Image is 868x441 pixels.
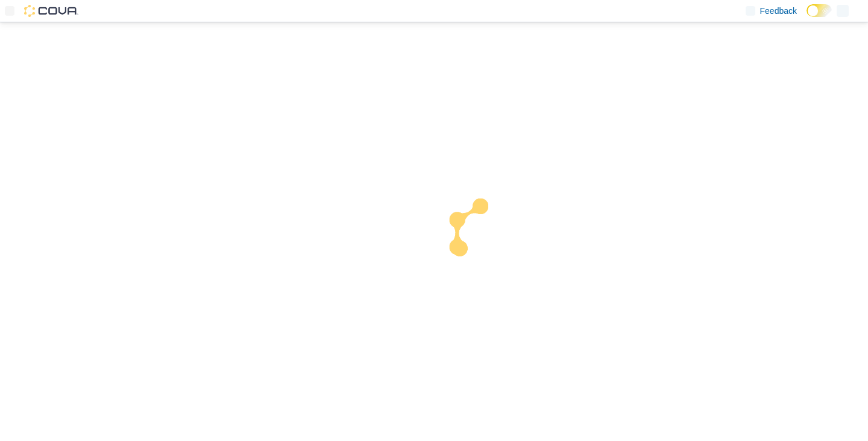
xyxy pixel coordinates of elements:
span: Feedback [760,5,797,17]
input: Dark Mode [807,4,832,17]
img: Cova [24,5,78,17]
img: cova-loader [434,189,524,280]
